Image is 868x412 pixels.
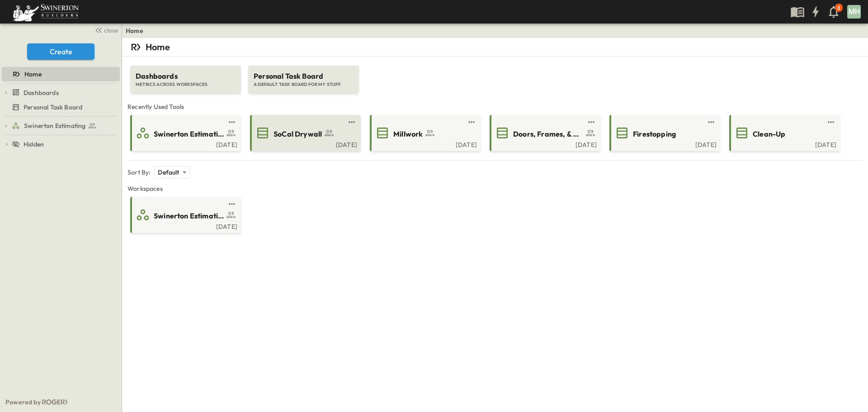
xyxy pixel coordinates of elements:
span: Swinerton Estimating [24,121,85,130]
button: test [226,117,237,128]
span: Firestopping [633,129,676,139]
p: 8 [837,5,840,12]
span: Workspaces [127,184,863,193]
span: METRICS ACROSS WORKSPACES [136,81,236,88]
button: test [226,199,237,209]
a: Swinerton Estimating [12,119,118,132]
span: Recently Used Tools [127,102,863,111]
span: A DEFAULT TASK BOARD FOR MY STUFF [254,81,354,88]
a: DashboardsMETRICS ACROSS WORKSPACES [129,57,242,93]
a: Swinerton Estimating [132,208,237,222]
span: Personal Task Board [24,103,82,112]
a: Millwork [372,126,477,140]
span: Personal Task Board [254,71,354,81]
span: close [104,26,118,35]
div: Default [154,166,190,179]
a: [DATE] [611,140,717,147]
button: test [346,117,357,128]
span: Clean-Up [753,129,785,139]
span: Millwork [393,129,423,139]
div: Personal Task Boardtest [2,100,120,114]
a: Personal Task Board [2,101,118,114]
span: Doors, Frames, & Hardware [513,129,583,139]
button: test [586,117,597,128]
a: [DATE] [132,222,237,229]
a: [DATE] [491,140,597,147]
p: Home [146,41,170,53]
a: Dashboards [12,86,118,99]
p: Default [158,168,179,177]
a: Home [126,26,143,35]
span: Swinerton Estimating [154,129,224,139]
div: Swinerton Estimatingtest [2,118,120,133]
span: Home [24,70,42,79]
span: Dashboards [24,88,59,97]
button: Create [27,43,94,60]
a: [DATE] [372,140,477,147]
a: Personal Task BoardA DEFAULT TASK BOARD FOR MY STUFF [247,57,360,93]
button: MH [846,4,862,19]
a: Firestopping [611,126,717,140]
a: Doors, Frames, & Hardware [491,126,597,140]
span: Hidden [24,140,44,149]
button: test [466,117,477,128]
p: Sort By: [127,168,151,177]
button: test [826,117,836,128]
a: Home [2,68,118,81]
span: Swinerton Estimating [154,211,224,221]
div: MH [847,5,861,19]
a: SoCal Drywall [252,126,357,140]
a: [DATE] [252,140,357,147]
img: 6c363589ada0b36f064d841b69d3a419a338230e66bb0a533688fa5cc3e9e735.png [11,2,80,21]
span: Dashboards [136,71,236,81]
a: [DATE] [132,140,237,147]
span: SoCal Drywall [274,129,322,139]
nav: breadcrumbs [126,26,149,35]
button: close [91,24,120,36]
a: Swinerton Estimating [132,126,237,140]
button: test [706,117,717,128]
a: Clean-Up [731,126,836,140]
a: [DATE] [731,140,836,147]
